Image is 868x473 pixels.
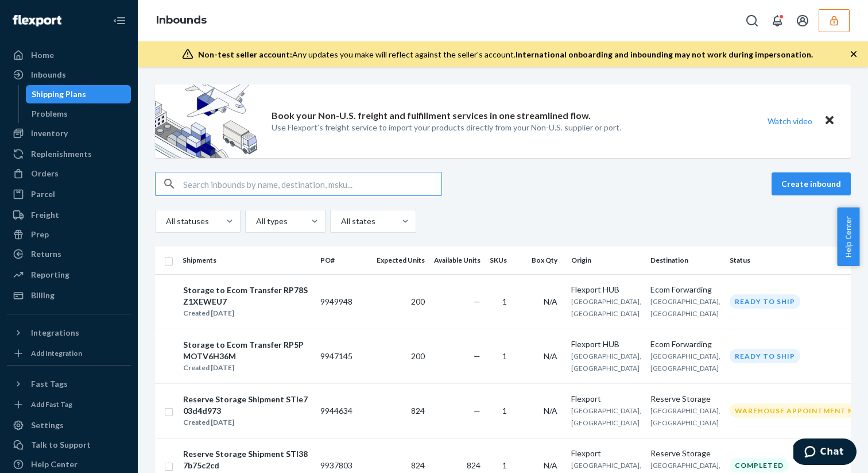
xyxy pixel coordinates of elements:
a: Billing [7,286,131,305]
span: [GEOGRAPHIC_DATA], [GEOGRAPHIC_DATA] [650,297,720,318]
span: 1 [502,460,507,470]
span: 1 [502,297,507,306]
span: [GEOGRAPHIC_DATA], [GEOGRAPHIC_DATA] [571,352,641,372]
button: Open account menu [791,9,814,32]
span: 824 [467,460,480,470]
span: International onboarding and inbounding may not work during impersonation. [516,49,813,59]
div: Returns [31,248,61,260]
div: Ready to ship [730,294,800,309]
input: Search inbounds by name, destination, msku... [183,172,441,195]
div: Storage to Ecom Transfer RP5PMOTV6H36M [183,339,311,362]
div: Storage to Ecom Transfer RP78SZ1XEWEU7 [183,284,311,307]
div: Shipping Plans [32,89,86,100]
a: Reporting [7,266,131,284]
button: Create inbound [772,172,851,195]
div: Problems [32,108,68,120]
span: [GEOGRAPHIC_DATA], [GEOGRAPHIC_DATA] [650,352,720,372]
iframe: Opens a widget where you can chat to one of our agents [793,439,857,467]
div: Ecom Forwarding [650,284,720,295]
a: Inventory [7,124,131,143]
div: Reserve Storage [650,448,720,459]
div: Billing [31,290,55,301]
a: Problems [26,105,131,123]
div: Flexport [571,393,641,405]
div: Flexport [571,448,641,459]
input: All types [255,216,256,227]
td: 9947145 [316,329,372,383]
span: [GEOGRAPHIC_DATA], [GEOGRAPHIC_DATA] [650,406,720,427]
span: Non-test seller account: [198,49,292,59]
p: Use Flexport’s freight service to import your products directly from your Non-U.S. supplier or port. [272,122,621,133]
input: All states [340,216,341,227]
a: Settings [7,416,131,434]
button: Watch video [760,113,820,129]
th: Origin [567,247,646,274]
div: Reserve Storage [650,393,720,405]
a: Returns [7,245,131,263]
div: Help Center [31,459,77,470]
div: Completed [730,458,789,472]
div: Talk to Support [31,439,91,451]
span: N/A [544,406,557,416]
div: Inbounds [31,69,66,80]
a: Replenishments [7,145,131,163]
img: Flexport logo [13,15,61,26]
span: N/A [544,351,557,361]
span: [GEOGRAPHIC_DATA], [GEOGRAPHIC_DATA] [571,297,641,318]
button: Talk to Support [7,436,131,454]
a: Add Fast Tag [7,398,131,412]
td: 9944634 [316,383,372,438]
div: Settings [31,420,64,431]
span: N/A [544,460,557,470]
div: Inventory [31,128,68,139]
a: Inbounds [7,66,131,84]
div: Add Integration [31,348,82,358]
button: Fast Tags [7,375,131,393]
div: Prep [31,229,49,240]
span: — [474,297,480,306]
button: Integrations [7,324,131,342]
span: 200 [411,297,425,306]
div: Ecom Forwarding [650,339,720,350]
div: Flexport HUB [571,339,641,350]
th: SKUs [485,247,516,274]
a: Add Integration [7,347,131,360]
input: All statuses [165,216,166,227]
th: Destination [646,247,725,274]
button: Close [822,113,837,129]
p: Book your Non-U.S. freight and fulfillment services in one streamlined flow. [272,109,591,122]
th: PO# [316,247,372,274]
button: Help Center [837,207,859,266]
span: 1 [502,406,507,416]
div: Reserve Storage Shipment STIe703d4d973 [183,394,311,417]
span: — [474,351,480,361]
button: Close Navigation [108,9,131,32]
div: Ready to ship [730,349,800,363]
button: Open Search Box [741,9,764,32]
span: [GEOGRAPHIC_DATA], [GEOGRAPHIC_DATA] [571,406,641,427]
th: Expected Units [372,247,429,274]
span: — [474,406,480,416]
div: Orders [31,168,59,179]
span: 824 [411,406,425,416]
a: Inbounds [156,14,207,26]
div: Freight [31,209,59,221]
div: Any updates you make will reflect against the seller's account. [198,49,813,60]
span: 1 [502,351,507,361]
div: Reserve Storage Shipment STI387b75c2cd [183,448,311,471]
td: 9949948 [316,274,372,329]
div: Parcel [31,189,55,200]
div: Created [DATE] [183,307,311,319]
a: Shipping Plans [26,85,131,103]
a: Prep [7,225,131,244]
div: Replenishments [31,148,92,160]
div: Add Fast Tag [31,399,72,409]
th: Box Qty [516,247,567,274]
div: Home [31,49,54,61]
div: Created [DATE] [183,362,311,374]
div: Reporting [31,269,69,280]
a: Parcel [7,185,131,203]
div: Flexport HUB [571,284,641,295]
